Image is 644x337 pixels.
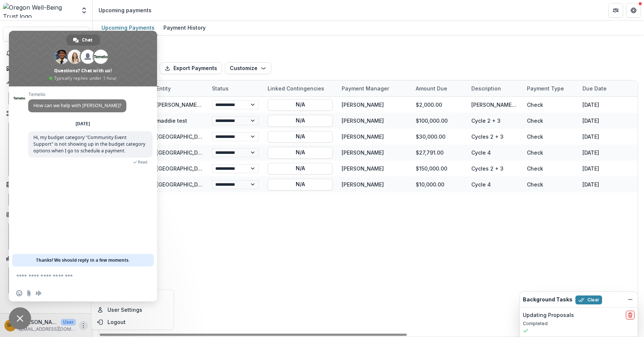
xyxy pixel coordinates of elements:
[160,22,209,33] div: Payment History
[33,102,121,109] span: How can we help with [PERSON_NAME]?
[208,85,233,92] div: Status
[208,80,263,96] div: Status
[156,133,209,140] a: [GEOGRAPHIC_DATA]
[522,113,578,129] div: Check
[16,267,135,285] textarea: Compose your message...
[152,80,208,96] div: Entity
[19,318,58,326] p: [PERSON_NAME]
[19,326,76,333] p: [EMAIL_ADDRESS][DOMAIN_NAME]
[99,22,157,33] div: Upcoming Payments
[7,323,14,328] div: Siri Ngai
[411,85,452,92] div: Amount Due
[268,99,333,111] button: N/A
[16,290,22,296] span: Insert an emoji
[263,85,329,92] div: Linked Contingencies
[471,133,504,141] div: Cycles 2 + 3
[471,165,504,172] div: Cycles 2 + 3
[522,161,578,176] div: Check
[522,97,578,113] div: Check
[3,47,89,59] button: Notifications108
[66,34,100,46] a: Chat
[626,295,635,304] button: Dismiss
[626,3,641,18] button: Get Help
[522,129,578,145] div: Check
[9,307,31,330] a: Close chat
[138,159,147,165] span: Read
[578,97,634,113] div: [DATE]
[65,30,83,38] div: Ctrl + K
[82,34,93,46] span: Chat
[411,113,467,129] div: $100,000.00
[160,21,209,35] a: Payment History
[578,145,634,161] div: [DATE]
[342,133,384,141] div: [PERSON_NAME]
[36,290,42,296] span: Audio message
[99,6,152,14] div: Upcoming payments
[3,209,89,221] button: Open Contacts
[160,62,222,74] button: Export Payments
[268,179,333,191] button: N/A
[411,80,467,96] div: Amount Due
[3,3,76,18] img: Oregon Well-Being Trust logo
[3,252,89,264] button: Open Data & Reporting
[3,108,89,119] button: Open Workflows
[578,80,634,96] div: Due Date
[411,97,467,113] div: $2,000.00
[263,80,337,96] div: Linked Contingencies
[156,165,209,172] a: [GEOGRAPHIC_DATA]
[411,145,467,161] div: $27,791.00
[523,297,572,303] h2: Background Tasks
[523,320,635,327] p: Completed
[3,179,89,191] button: Open Documents
[342,181,384,188] div: [PERSON_NAME]
[337,80,411,96] div: Payment Manager
[522,176,578,192] div: Check
[411,129,467,145] div: $30,000.00
[342,149,384,156] div: [PERSON_NAME]
[608,3,623,18] button: Partners
[268,147,333,159] button: N/A
[79,321,88,330] button: More
[523,312,574,318] h2: Updating Proposals
[99,21,157,35] a: Upcoming Payments
[578,129,634,145] div: [DATE]
[411,161,467,176] div: $150,000.00
[36,254,130,267] span: Thanks! We should reply in a few moments.
[467,85,505,92] div: Description
[522,80,578,96] div: Payment Type
[268,163,333,175] button: N/A
[471,101,518,109] div: [PERSON_NAME] [STREET_ADDRESS][PERSON_NAME]
[337,85,394,92] div: Payment Manager
[3,27,89,42] button: Search...
[471,117,501,125] div: Cycle 2 + 3
[3,77,89,89] button: Open Activity
[156,149,209,156] a: [GEOGRAPHIC_DATA]
[342,117,384,125] div: [PERSON_NAME]
[578,176,634,192] div: [DATE]
[76,122,90,126] div: [DATE]
[522,145,578,161] div: Check
[33,134,145,154] span: Hi, my budget category "Community Event Support" is not showing up in the budget category options...
[152,85,175,92] div: Entity
[268,115,333,127] button: N/A
[342,165,384,172] div: [PERSON_NAME]
[3,62,89,75] a: Dashboard
[61,319,76,326] p: User
[471,149,491,156] div: Cycle 4
[578,113,634,129] div: [DATE]
[225,62,271,74] button: Customize
[342,101,384,109] div: [PERSON_NAME]
[578,85,611,92] div: Due Date
[471,181,491,188] div: Cycle 4
[156,118,187,124] a: maddie test
[28,92,126,97] span: Temelio
[156,181,209,188] a: [GEOGRAPHIC_DATA]
[467,80,522,96] div: Description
